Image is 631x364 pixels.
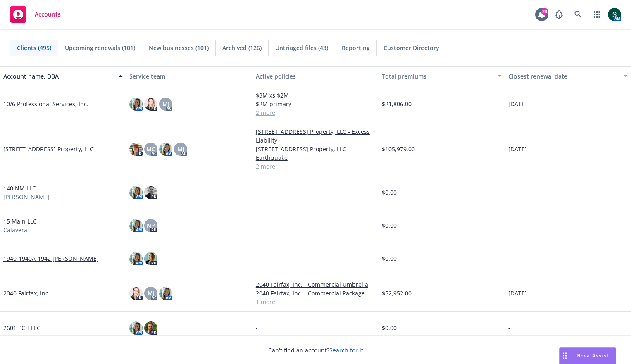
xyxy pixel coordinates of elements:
[144,186,157,199] img: photo
[126,66,252,86] button: Service team
[3,100,88,108] a: 10/6 Professional Services, Inc.
[256,324,258,332] span: -
[144,321,157,335] img: photo
[3,289,50,297] a: 2040 Fairfax, Inc.
[129,143,143,156] img: photo
[149,43,209,52] span: New businesses (101)
[35,11,61,18] span: Accounts
[508,100,527,108] span: [DATE]
[252,66,379,86] button: Active policies
[508,188,510,197] span: -
[148,289,155,297] span: MJ
[379,66,505,86] button: Total premiums
[508,145,527,153] span: [DATE]
[256,221,258,230] span: -
[159,143,172,156] img: photo
[3,324,40,332] a: 2601 PCH LLC
[256,91,375,100] a: $3M xs $2M
[589,6,605,23] a: Switch app
[508,289,527,297] span: [DATE]
[508,221,510,230] span: -
[508,324,510,332] span: -
[3,254,99,263] a: 1940-1940A-1942 [PERSON_NAME]
[129,186,143,199] img: photo
[551,6,567,23] a: Report a Bug
[144,252,157,265] img: photo
[256,188,258,197] span: -
[382,72,492,81] div: Total premiums
[147,221,155,230] span: NP
[382,254,397,263] span: $0.00
[177,145,184,153] span: MJ
[129,72,249,81] div: Service team
[382,100,412,108] span: $21,806.00
[256,127,375,145] a: [STREET_ADDRESS] Property, LLC - Excess Liability
[541,8,548,15] div: 26
[222,43,262,52] span: Archived (126)
[256,297,375,306] a: 1 more
[268,346,363,354] span: Can't find an account?
[256,145,375,162] a: [STREET_ADDRESS] Property, LLC - Earthquake
[129,287,143,300] img: photo
[159,287,172,300] img: photo
[3,184,36,193] a: 140 NM LLC
[382,145,415,153] span: $105,979.00
[162,100,169,108] span: MJ
[146,145,155,153] span: MC
[17,43,51,52] span: Clients (495)
[570,6,586,23] a: Search
[256,289,375,297] a: 2040 Fairfax, Inc. - Commercial Package
[383,43,439,52] span: Customer Directory
[3,217,37,226] a: 15 Main LLC
[505,66,631,86] button: Closest renewal date
[129,252,143,265] img: photo
[382,289,412,297] span: $52,952.00
[129,98,143,111] img: photo
[256,100,375,108] a: $2M primary
[382,188,397,197] span: $0.00
[256,162,375,171] a: 2 more
[3,72,114,81] div: Account name, DBA
[576,352,609,359] span: Nova Assist
[65,43,135,52] span: Upcoming renewals (101)
[382,324,397,332] span: $0.00
[7,3,64,26] a: Accounts
[3,226,27,234] span: Calavera
[329,346,363,354] a: Search for it
[382,221,397,230] span: $0.00
[144,98,157,111] img: photo
[508,254,510,263] span: -
[3,193,50,201] span: [PERSON_NAME]
[3,145,94,153] a: [STREET_ADDRESS] Property, LLC
[559,347,616,364] button: Nova Assist
[256,280,375,289] a: 2040 Fairfax, Inc. - Commercial Umbrella
[129,321,143,335] img: photo
[560,348,570,364] div: Drag to move
[256,254,258,263] span: -
[256,108,375,117] a: 2 more
[256,72,375,81] div: Active policies
[129,219,143,232] img: photo
[508,72,619,81] div: Closest renewal date
[275,43,328,52] span: Untriaged files (43)
[608,8,621,21] img: photo
[342,43,370,52] span: Reporting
